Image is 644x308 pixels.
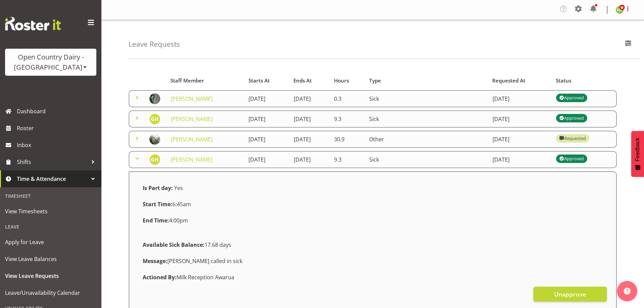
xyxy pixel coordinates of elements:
td: [DATE] [290,111,330,127]
h4: Leave Requests [128,40,180,48]
div: Hours [334,77,361,85]
td: Sick [365,151,488,168]
span: Time & Attendance [17,174,88,184]
span: Unapprove [554,290,586,299]
div: Requested [559,134,586,142]
span: Inbox [17,140,98,150]
div: Starts At [248,77,286,85]
img: bruce-spencer09840b1d301d09520d7522ab53c27dcf.png [149,93,160,104]
strong: Available Sick Balance: [143,241,205,248]
span: 4:00pm [143,217,188,224]
td: 9.3 [330,111,365,127]
td: Sick [365,111,488,127]
td: [DATE] [488,131,552,148]
a: [PERSON_NAME] [171,136,213,143]
td: [DATE] [488,111,552,127]
div: Milk Reception Awarua [139,269,607,285]
img: nicole-lloyd7454.jpg [616,6,624,14]
div: Approved [559,94,584,102]
div: Type [369,77,485,85]
span: Leave/Unavailability Calendar [5,288,96,298]
span: Feedback [635,138,641,161]
a: Leave/Unavailability Calendar [2,284,100,301]
strong: Start Time: [143,200,172,208]
button: Filter Employees [621,37,635,52]
a: View Leave Balances [2,251,100,267]
td: [DATE] [290,90,330,107]
span: 6:45am [143,200,191,208]
button: Feedback - Show survey [631,131,644,177]
span: View Leave Requests [5,271,96,281]
a: View Leave Requests [2,267,100,284]
button: Unapprove [533,287,607,302]
div: 17.68 days [139,237,607,253]
td: Sick [365,90,488,107]
a: [PERSON_NAME] [171,95,213,102]
div: [PERSON_NAME] called in sick [139,253,607,269]
div: Timesheet [2,189,100,203]
strong: End Time: [143,217,169,224]
div: Open Country Dairy - [GEOGRAPHIC_DATA] [12,52,90,72]
img: gavin-hamilton7419.jpg [149,154,160,165]
td: [DATE] [244,90,290,107]
td: [DATE] [488,151,552,168]
span: Shifts [17,157,88,167]
td: [DATE] [244,151,290,168]
td: [DATE] [290,151,330,168]
span: Roster [17,123,98,133]
a: [PERSON_NAME] [171,115,213,123]
div: Staff Member [170,77,241,85]
a: Apply for Leave [2,234,100,251]
td: Other [365,131,488,148]
div: Leave [2,220,100,234]
div: Approved [559,114,584,122]
td: 0.3 [330,90,365,107]
strong: Actioned By: [143,274,176,281]
img: gavin-hamilton7419.jpg [149,114,160,124]
img: Rosterit website logo [5,17,61,30]
strong: Is Part day: [143,184,173,192]
span: Apply for Leave [5,237,96,247]
td: [DATE] [244,131,290,148]
img: stacy-macaskilldb46b92e6c02b04e1963fa17893bc948.png [149,134,160,145]
span: Yes [174,184,183,192]
a: View Timesheets [2,203,100,220]
span: View Timesheets [5,206,96,216]
div: Status [556,77,613,85]
div: Approved [559,155,584,163]
td: [DATE] [244,111,290,127]
span: Dashboard [17,106,98,116]
td: 9.3 [330,151,365,168]
img: help-xxl-2.png [624,288,630,294]
td: 30.9 [330,131,365,148]
a: [PERSON_NAME] [171,156,213,163]
td: [DATE] [290,131,330,148]
strong: Message: [143,257,167,265]
div: Requested At [492,77,548,85]
div: Ends At [293,77,326,85]
span: View Leave Balances [5,254,96,264]
td: [DATE] [488,90,552,107]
